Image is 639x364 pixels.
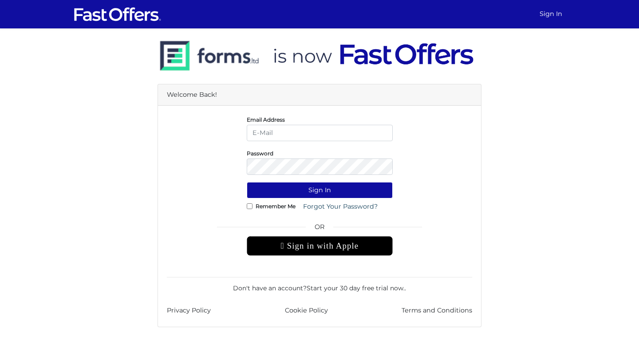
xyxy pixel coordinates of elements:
input: E-Mail [247,125,393,141]
div: Don't have an account? . [167,277,472,293]
a: Terms and Conditions [402,305,472,316]
div: Sign in with Apple [247,236,393,256]
button: Sign In [247,182,393,198]
label: Password [247,152,273,154]
a: Cookie Policy [285,305,328,316]
a: Privacy Policy [167,305,211,316]
a: Forgot Your Password? [297,198,383,215]
label: Email Address [247,119,285,121]
a: Start your 30 day free trial now. [307,284,405,292]
a: Sign In [536,5,566,23]
div: Welcome Back! [158,84,481,106]
label: Remember Me [256,205,296,207]
span: OR [247,222,393,236]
